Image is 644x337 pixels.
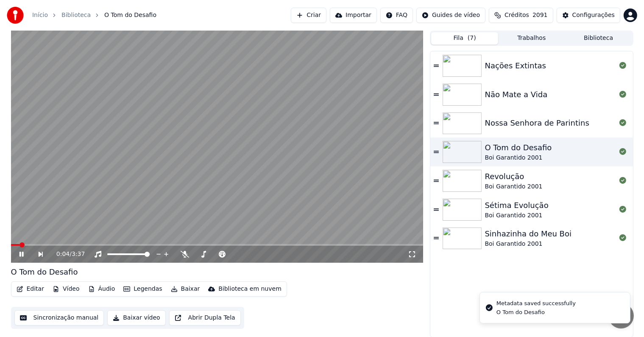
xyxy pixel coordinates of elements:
div: Revolução [485,171,543,183]
button: Fila [431,32,498,45]
button: Abrir Dupla Tela [169,310,241,326]
span: ( 7 ) [468,34,476,42]
div: Nações Extintas [485,60,546,72]
button: Legendas [120,283,165,295]
span: 2091 [532,11,548,20]
div: O Tom do Desafio [11,266,78,278]
button: Vídeo [49,283,83,295]
button: Guides de vídeo [416,8,485,23]
button: Criar [291,8,326,23]
button: Baixar [167,283,204,295]
button: FAQ [380,8,413,23]
button: Configurações [557,8,620,23]
div: Boi Garantido 2001 [485,240,572,248]
nav: breadcrumb [32,11,156,20]
div: Sétima Evolução [485,199,549,211]
div: / [56,250,77,258]
div: O Tom do Desafio [485,142,552,154]
img: youka [7,7,24,24]
div: Biblioteca em nuvem [218,285,282,293]
button: Créditos2091 [489,8,553,23]
a: Início [32,11,48,20]
button: Sincronização manual [14,310,104,326]
a: Biblioteca [61,11,91,20]
button: Baixar vídeo [107,310,165,326]
button: Importar [330,8,377,23]
div: O Tom do Desafio [496,309,576,316]
div: Boi Garantido 2001 [485,211,549,220]
div: Sinhazinha do Meu Boi [485,228,572,240]
div: Boi Garantido 2001 [485,183,543,191]
div: Nossa Senhora de Parintins [485,117,589,129]
div: Não Mate a Vida [485,89,548,101]
span: Créditos [505,11,529,20]
button: Trabalhos [498,32,565,45]
div: Boi Garantido 2001 [485,154,552,162]
div: Metadata saved successfully [496,299,576,308]
button: Editar [13,283,47,295]
span: 3:37 [72,250,85,258]
div: Configurações [572,11,615,20]
button: Áudio [85,283,119,295]
span: 0:04 [56,250,70,258]
button: Biblioteca [565,32,632,45]
span: O Tom do Desafio [104,11,156,20]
